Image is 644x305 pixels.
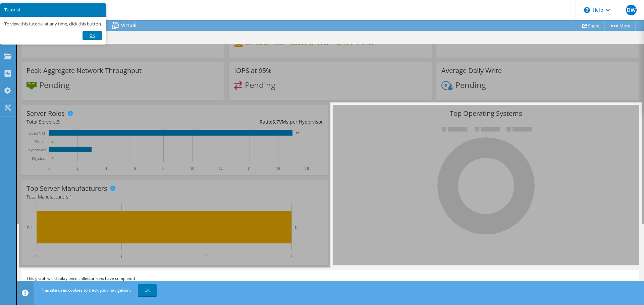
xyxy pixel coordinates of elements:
[4,8,102,12] h3: Tutorial
[4,21,102,27] p: To view this tutorial at any time, click this button.
[21,270,639,287] div: This graph will display once collector runs have completed
[121,22,137,28] span: Virtual
[604,20,636,31] a: More
[138,284,157,296] a: OK
[626,5,637,15] span: DW
[41,287,131,293] span: This site uses cookies to track your navigation.
[584,7,590,13] svg: \n
[577,20,605,31] a: Share
[83,31,102,40] a: Ok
